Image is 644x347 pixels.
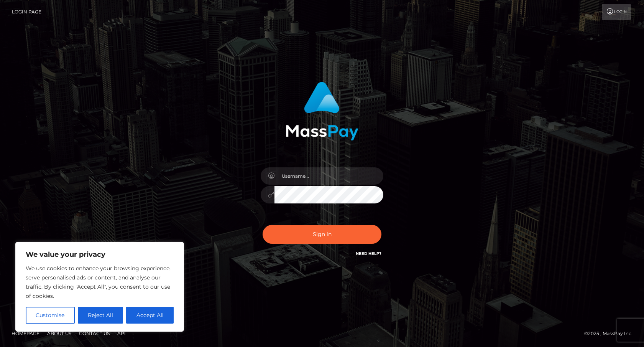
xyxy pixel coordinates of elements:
[584,329,638,338] div: © 2025 , MassPay Inc.
[286,82,358,140] img: MassPay Login
[114,327,129,339] a: API
[76,327,113,339] a: Contact Us
[26,264,174,301] p: We use cookies to enhance your browsing experience, serve personalised ads or content, and analys...
[26,307,75,324] button: Customise
[26,250,174,259] p: We value your privacy
[602,4,631,20] a: Login
[12,4,41,20] a: Login Page
[263,225,381,244] button: Sign in
[274,167,383,185] input: Username...
[8,327,43,339] a: Homepage
[356,251,381,256] a: Need Help?
[15,242,184,332] div: We value your privacy
[44,327,74,339] a: About Us
[126,307,174,324] button: Accept All
[78,307,123,324] button: Reject All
